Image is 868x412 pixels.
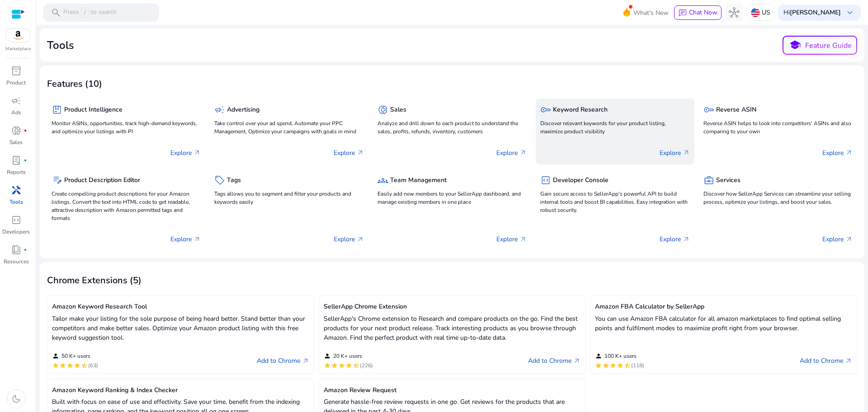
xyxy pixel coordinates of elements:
[689,8,717,17] span: Chat Now
[64,106,123,114] h5: Product Intelligence
[703,104,714,115] span: key
[170,148,201,158] p: Explore
[47,275,142,286] h3: Chrome Extensions (5)
[88,362,98,369] span: (63)
[390,106,406,114] h5: Sales
[609,362,617,369] mat-icon: star
[716,106,756,114] h5: Reverse ASIN
[227,177,241,184] h5: Tags
[660,148,690,158] p: Explore
[528,356,580,366] a: Add to Chromearrow_outward
[257,356,309,366] a: Add to Chromearrow_outward
[725,4,743,22] button: hub
[377,175,388,186] span: groups
[357,149,364,156] span: arrow_outward
[678,9,687,18] span: chat
[390,177,447,184] h5: Team Management
[845,149,853,156] span: arrow_outward
[540,119,689,136] p: Discover relevant keywords for your product listing, maximize product visibility
[783,36,857,55] button: schoolFeature Guide
[845,236,853,243] span: arrow_outward
[633,5,669,21] span: What's New
[170,234,201,244] p: Explore
[822,234,853,244] p: Explore
[11,185,22,196] span: handyman
[357,236,364,243] span: arrow_outward
[602,362,609,369] mat-icon: star
[729,7,740,18] span: hub
[52,362,59,369] mat-icon: star
[11,155,22,166] span: lab_profile
[683,236,690,243] span: arrow_outward
[683,149,690,156] span: arrow_outward
[74,362,81,369] mat-icon: star
[377,104,388,115] span: donut_small
[660,234,690,244] p: Explore
[6,79,26,87] p: Product
[52,303,309,311] h5: Amazon Keyword Research Tool
[540,104,551,115] span: key
[624,362,631,369] mat-icon: star_half
[762,5,770,20] p: US
[573,357,580,365] span: arrow_outward
[334,148,364,158] p: Explore
[61,352,90,360] span: 50 K+ users
[66,362,74,369] mat-icon: star
[52,387,309,394] h5: Amazon Keyword Ranking & Index Checker
[52,314,309,342] p: Tailor make your listing for the sole purpose of being heard better. Stand better than your compe...
[52,119,201,136] p: Monitor ASINs, opportunities, track high-demand keywords, and optimize your listings with PI
[805,40,852,51] p: Feature Guide
[11,95,22,106] span: campaign
[377,190,527,206] p: Easily add new members to your SellerApp dashboard, and manage existing members in one place
[595,314,852,333] p: You can use Amazon FBA calculator for all amazon marketplaces to find optimal selling points and ...
[193,236,201,243] span: arrow_outward
[214,175,225,186] span: sell
[674,5,722,20] button: chatChat Now
[52,104,62,115] span: package
[360,362,373,369] span: (226)
[63,8,117,18] p: Press to search
[7,168,26,176] p: Reports
[333,352,362,360] span: 20 K+ users
[24,129,27,132] span: fiber_manual_record
[604,352,637,360] span: 100 K+ users
[193,149,201,156] span: arrow_outward
[703,119,853,136] p: Reverse ASIN helps to look into competitors' ASINs and also comparing to your own
[227,106,259,114] h5: Advertising
[11,215,22,225] span: code_blocks
[11,244,22,255] span: book_4
[703,175,714,186] span: business_center
[11,108,21,117] p: Ads
[324,303,581,311] h5: SellerApp Chrome Extension
[845,357,852,365] span: arrow_outward
[4,257,29,266] p: Resources
[377,119,527,136] p: Analyze and drill down to each product to understand the sales, profits, refunds, inventory, cust...
[631,362,644,369] span: (118)
[11,66,22,76] span: inventory_2
[334,234,364,244] p: Explore
[751,8,760,17] img: us.svg
[324,387,581,394] h5: Amazon Review Request
[9,138,23,146] p: Sales
[716,177,741,184] h5: Services
[331,362,338,369] mat-icon: star
[2,228,30,236] p: Developers
[519,236,527,243] span: arrow_outward
[617,362,624,369] mat-icon: star
[783,9,841,16] p: Hi
[6,28,30,42] img: amazon.svg
[822,148,853,158] p: Explore
[52,175,62,186] span: edit_note
[81,8,89,18] span: /
[47,39,74,52] h2: Tools
[324,362,331,369] mat-icon: star
[595,352,602,360] mat-icon: person
[5,46,31,52] p: Marketplace
[64,177,140,184] h5: Product Description Editor
[324,314,581,342] p: SellerApp's Chrome extension to Research and compare products on the go. Find the best products f...
[11,125,22,136] span: donut_small
[519,149,527,156] span: arrow_outward
[844,7,855,18] span: keyboard_arrow_down
[496,148,527,158] p: Explore
[595,362,602,369] mat-icon: star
